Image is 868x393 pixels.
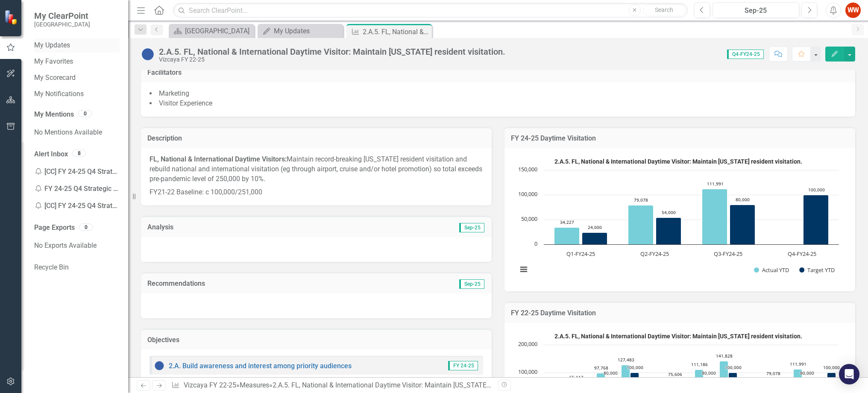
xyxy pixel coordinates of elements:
[79,223,93,231] div: 0
[34,223,75,233] a: Page Exports
[713,3,799,18] button: Sep-25
[34,41,120,50] a: My Updates
[34,21,90,28] small: [GEOGRAPHIC_DATA]
[588,224,602,230] text: 24,000
[566,250,595,258] text: Q1-FY24-25
[714,250,742,258] text: Q3-FY24-25
[727,50,764,59] span: Q4-FY24-25
[691,361,708,367] text: 111,186
[554,158,802,165] text: 2.A.5. FL, National & International Daytime Visitor: Maintain [US_STATE] resident visitation.
[150,155,287,163] strong: FL, National & International Daytime Visitors:
[34,73,120,83] a: My Scorecard
[604,370,618,376] text: 80,000
[150,186,483,197] p: FY21-22 Baseline: c 100,000/251,000
[274,26,341,36] div: My Updates
[594,365,608,371] text: 97,768
[766,370,780,376] text: 79,078
[582,195,829,245] g: Target YTD, bar series 2 of 2 with 4 bars.
[34,263,120,273] a: Recycle Bin
[643,4,686,16] button: Search
[513,155,847,283] div: 2.A.5. FL, National & International Daytime Visitor: Maintain Florida resident visitation.. Highc...
[448,361,478,370] span: FY 24-25
[790,361,806,367] text: 111,991
[240,381,269,389] a: Measures
[803,195,829,245] path: Q4-FY24-25, 100,000. Target YTD.
[569,374,584,380] text: 65,112
[662,209,676,215] text: 54,000
[554,228,580,245] path: Q1-FY24-25, 34,227. Actual YTD.
[147,280,380,287] h3: Recommendations
[34,163,120,180] div: [CC] FY 24-25 Q4 Strategic Plan - Enter your data Reminder
[260,26,341,36] a: My Updates
[4,10,19,25] img: ClearPoint Strategy
[511,309,849,317] h3: FY 22-25 Daytime Visitation
[707,181,724,187] text: 111,991
[668,371,682,377] text: 75,606
[518,190,537,198] text: 100,000
[34,150,68,159] a: Alert Inbox
[34,180,120,197] div: FY 24-25 Q4 Strategic Plan - Enter your data Remin...
[634,197,648,203] text: 79,078
[169,362,352,370] a: 2.A. Build awareness and interest among priority audiences
[788,250,816,258] text: Q4-FY24-25
[159,99,212,107] span: Visitor Experience
[363,26,430,37] div: 2.A.5. FL, National & International Daytime Visitor: Maintain [US_STATE] resident visitation.
[185,26,252,36] div: [GEOGRAPHIC_DATA]
[554,333,802,340] text: 2.A.5. FL, National & International Daytime Visitor: Maintain [US_STATE] resident visitation.
[702,370,716,376] text: 80,000
[534,240,537,247] text: 0
[72,150,86,157] div: 8
[34,237,120,254] div: No Exports Available
[627,364,643,370] text: 100,000
[511,135,849,142] h3: FY 24-25 Daytime Visitation
[716,353,733,359] text: 141,828
[171,26,252,36] a: [GEOGRAPHIC_DATA]
[273,381,545,389] div: 2.A.5. FL, National & International Daytime Visitor: Maintain [US_STATE] resident visitation.
[839,364,859,384] div: Open Intercom Messenger
[459,279,484,289] span: Sep-25
[147,135,485,142] h3: Description
[656,218,681,245] path: Q2-FY24-25, 54,000. Target YTD.
[618,357,634,363] text: 127,483
[628,205,654,245] path: Q2-FY24-25, 79,078. Actual YTD.
[640,250,669,258] text: Q2-FY24-25
[582,233,607,245] path: Q1-FY24-25, 24,000. Target YTD.
[34,57,120,67] a: My Favorites
[518,340,537,348] text: 200,000
[459,223,484,232] span: Sep-25
[147,69,849,76] h3: Facilitators
[171,381,492,390] div: » »
[655,6,673,13] span: Search
[34,197,120,214] div: [CC] FY 24-25 Q4 Strategic Plan - Enter your data Reminder
[730,205,755,245] path: Q3-FY24-25, 80,000. Target YTD.
[677,377,691,383] text: 54,000
[725,364,742,370] text: 100,000
[141,47,155,61] img: No Information
[521,215,537,223] text: 50,000
[776,377,790,383] text: 54,000
[799,266,835,274] button: Show Target YTD
[159,56,505,63] div: Vizcaya FY 22-25
[150,155,483,186] p: Maintain record-breaking [US_STATE] resident visitation and rebuild national and international vi...
[579,377,593,383] text: 54,000
[34,89,120,99] a: My Notifications
[159,89,189,97] span: Marketing
[800,370,814,376] text: 80,000
[518,165,537,173] text: 150,000
[808,187,825,193] text: 100,000
[560,219,574,225] text: 34,227
[845,3,861,18] button: WW
[173,3,688,18] input: Search ClearPoint...
[754,266,789,274] button: Show Actual YTD
[513,155,843,283] svg: Interactive chart
[518,368,537,375] text: 100,000
[34,110,74,120] a: My Mentions
[716,6,796,16] div: Sep-25
[34,11,90,21] span: My ClearPoint
[736,196,750,202] text: 80,000
[517,263,529,275] button: View chart menu, 2.A.5. FL, National & International Daytime Visitor: Maintain Florida resident v...
[159,47,505,56] div: 2.A.5. FL, National & International Daytime Visitor: Maintain [US_STATE] resident visitation.
[34,124,120,141] div: No Mentions Available
[154,361,164,371] img: No Information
